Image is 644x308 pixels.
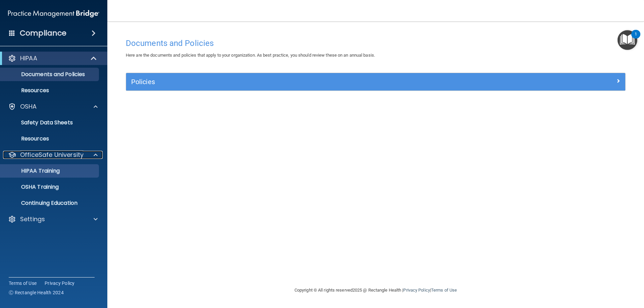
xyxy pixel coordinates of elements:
a: OSHA [8,103,98,111]
a: Policies [131,76,620,87]
p: Continuing Education [4,200,96,206]
p: HIPAA Training [4,168,60,174]
p: Resources [4,135,96,142]
a: Terms of Use [431,288,457,293]
div: Copyright © All rights reserved 2025 @ Rectangle Health | | [253,280,498,301]
p: OSHA Training [4,184,59,190]
span: Here are the documents and policies that apply to your organization. As best practice, you should... [126,53,375,58]
p: Safety Data Sheets [4,119,96,126]
p: Resources [4,87,96,94]
h5: Policies [131,78,495,85]
button: Open Resource Center, 1 new notification [618,30,637,50]
a: Privacy Policy [45,280,75,287]
p: HIPAA [20,54,37,62]
p: Settings [20,215,45,223]
iframe: Drift Widget Chat Controller [528,260,636,287]
h4: Compliance [20,28,66,38]
img: PMB logo [8,7,99,20]
a: Settings [8,215,98,223]
a: Privacy Policy [403,288,430,293]
span: Ⓒ Rectangle Health 2024 [9,289,64,296]
a: HIPAA [8,54,97,62]
p: OSHA [20,103,37,111]
p: Documents and Policies [4,71,96,78]
p: OfficeSafe University [20,151,84,159]
a: OfficeSafe University [8,151,98,159]
a: Terms of Use [9,280,37,287]
h4: Documents and Policies [126,39,626,48]
div: 1 [635,34,637,43]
